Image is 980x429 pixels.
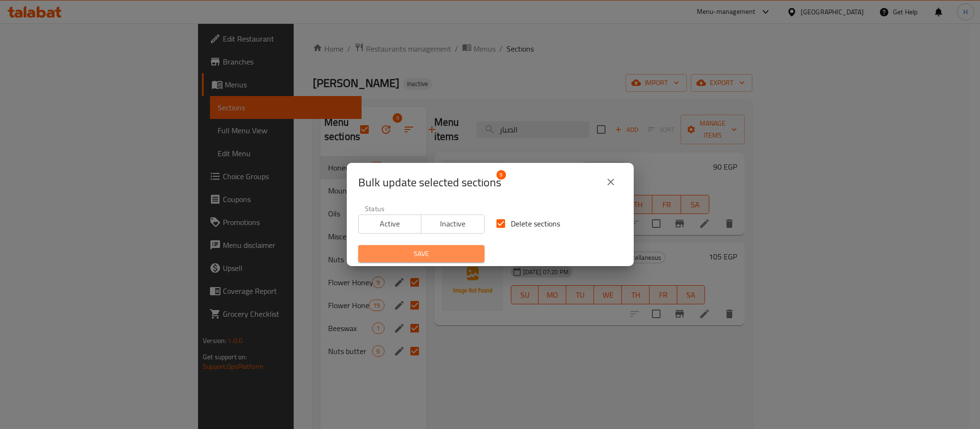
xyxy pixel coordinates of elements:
button: Save [358,245,484,263]
span: Delete sections [511,218,560,229]
button: Active [358,214,422,234]
span: Selected section count [358,175,501,190]
span: 9 [496,170,506,180]
span: Save [366,248,477,260]
button: Inactive [421,214,484,234]
span: Inactive [425,217,481,231]
button: close [599,171,622,193]
span: Active [363,217,418,231]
